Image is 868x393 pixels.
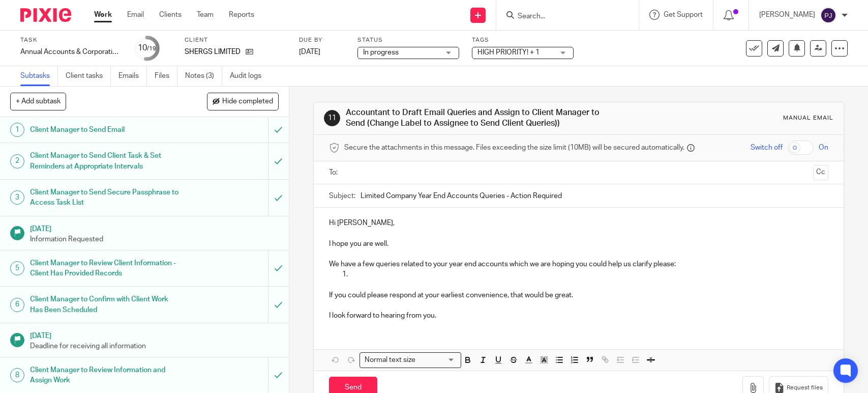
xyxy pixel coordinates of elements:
label: Tags [472,36,574,44]
div: 1 [10,123,24,137]
label: Client [185,36,286,44]
span: Request files [787,384,823,392]
span: On [819,143,828,153]
img: Pixie [20,8,71,22]
div: Annual Accounts & Corporation Tax Return - [DATE] [20,47,122,57]
p: I hope you are well. [329,239,828,249]
h1: Client Manager to Send Email [30,122,182,137]
a: Reports [229,10,254,20]
span: In progress [363,49,399,56]
a: Team [197,10,214,20]
p: Hi [PERSON_NAME], [329,218,828,228]
span: HIGH PRIORITY! + 1 [477,49,540,56]
p: SHERGS LIMITED [185,47,241,57]
div: Annual Accounts &amp; Corporation Tax Return - January 31, 2025 [20,47,122,57]
div: 6 [10,298,24,312]
label: To: [329,167,340,178]
p: Information Requested [30,234,279,244]
img: svg%3E [820,7,836,23]
small: /19 [147,46,156,51]
div: 3 [10,190,24,205]
button: Hide completed [207,93,279,110]
h1: [DATE] [30,328,279,341]
span: Hide completed [222,98,273,106]
p: [PERSON_NAME] [759,10,815,20]
div: Search for option [360,352,461,368]
a: Clients [159,10,182,20]
div: 10 [138,42,156,54]
a: Audit logs [230,66,269,86]
div: 5 [10,261,24,275]
p: We have a few queries related to your year end accounts which we are hoping you could help us cla... [329,259,828,269]
label: Subject: [329,191,355,201]
div: Manual email [783,114,833,122]
a: Email [127,10,144,20]
span: Normal text size [362,355,417,366]
span: [DATE] [299,48,320,55]
h1: Client Manager to Confirm with Client Work Has Been Scheduled [30,292,182,318]
div: 8 [10,368,24,382]
a: Work [94,10,112,20]
input: Search for option [418,355,455,366]
p: If you could please respond at your earliest convenience, that would be great. [329,290,828,300]
p: Deadline for receiving all information [30,341,279,351]
span: Secure the attachments in this message. Files exceeding the size limit (10MB) will be secured aut... [344,143,684,153]
label: Task [20,36,122,44]
h1: Accountant to Draft Email Queries and Assign to Client Manager to Send (Change Label to Assignee ... [346,107,601,129]
h1: Client Manager to Review Information and Assign Work [30,362,182,388]
h1: Client Manager to Review Client Information - Client Has Provided Records [30,256,182,282]
h1: [DATE] [30,221,279,234]
div: 2 [10,154,24,169]
a: Client tasks [66,66,111,86]
button: Cc [813,165,828,180]
label: Due by [299,36,345,44]
div: 11 [324,110,340,126]
a: Files [155,66,177,86]
button: + Add subtask [10,93,66,110]
a: Notes (3) [185,66,222,86]
a: Emails [118,66,147,86]
h1: Client Manager to Send Secure Passphrase to Access Task List [30,185,182,211]
span: Get Support [664,11,703,18]
input: Search [517,12,608,21]
a: Subtasks [20,66,58,86]
h1: Client Manager to Send Client Task & Set Reminders at Appropriate Intervals [30,148,182,174]
label: Status [357,36,459,44]
p: I look forward to hearing from you. [329,311,828,321]
span: Switch off [751,143,783,153]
